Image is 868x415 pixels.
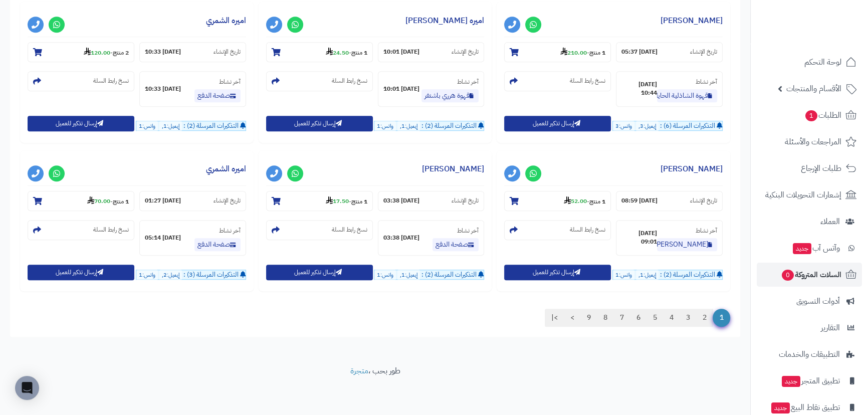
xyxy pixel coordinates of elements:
span: جديد [771,402,790,413]
span: تطبيق المتجر [781,374,840,388]
strong: [DATE] 05:37 [621,48,658,56]
small: - [84,47,129,57]
span: تطبيق نقاط البيع [770,400,840,414]
small: تاريخ الإنشاء [690,196,717,205]
a: 9 [580,309,597,327]
small: آخر نشاط [219,226,241,235]
span: واتس:1 [613,270,634,280]
a: 8 [597,309,614,327]
a: أدوات التسويق [757,289,862,313]
a: المراجعات والأسئلة [757,130,862,154]
a: الطلبات1 [757,103,862,127]
strong: [DATE] 01:27 [145,196,181,205]
span: التذكيرات المرسلة (3) : [183,270,239,279]
span: التذكيرات المرسلة (2) : [421,270,477,279]
span: الطلبات [804,108,841,122]
strong: 120.00 [84,48,110,57]
strong: 1 منتج [589,48,605,57]
a: التطبيقات والخدمات [757,342,862,366]
strong: [DATE] 09:01 [621,229,657,246]
section: 1 منتج-24.50 [266,42,373,62]
a: طلبات الإرجاع [757,156,862,180]
strong: 1 منتج [351,48,367,57]
span: واتس:1 [374,121,396,131]
strong: [DATE] 10:33 [145,85,181,93]
span: أدوات التسويق [796,294,840,308]
a: > [564,309,581,327]
span: لوحة التحكم [804,55,841,69]
a: 2 [696,309,713,327]
span: واتس:1 [136,121,158,131]
a: 7 [613,309,630,327]
a: اميره الشمري [206,163,246,175]
strong: [DATE] 08:59 [621,196,658,205]
small: - [326,196,367,206]
strong: 1 منتج [589,196,605,205]
a: لوحة التحكم [757,50,862,74]
strong: 1 منتج [113,196,129,205]
a: 5 [646,309,664,327]
div: Open Intercom Messenger [15,376,39,400]
strong: [DATE] 03:38 [383,234,419,242]
a: إشعارات التحويلات البنكية [757,183,862,207]
span: التطبيقات والخدمات [779,347,840,361]
button: إرسال تذكير للعميل [28,116,134,131]
a: قهوة هرري باشنفر [421,89,479,102]
strong: 24.50 [326,48,349,57]
strong: 70.00 [87,196,110,205]
small: تاريخ الإنشاء [690,48,717,56]
a: صفحة الدفع [194,238,241,251]
span: التذكيرات المرسلة (6) : [660,121,715,130]
span: 1 [713,309,730,327]
span: واتس:1 [374,270,396,280]
a: التقارير [757,316,862,340]
a: 4 [663,309,680,327]
small: نسخ رابط السلة [570,77,605,85]
small: نسخ رابط السلة [332,226,367,234]
strong: [DATE] 10:01 [383,85,419,93]
a: صفحة الدفع [194,89,241,102]
section: 1 منتج-70.00 [28,191,134,211]
span: وآتس آب [792,241,840,255]
small: تاريخ الإنشاء [452,48,479,56]
section: نسخ رابط السلة [266,220,373,240]
button: إرسال تذكير للعميل [28,265,134,280]
strong: 17.50 [326,196,349,205]
strong: 52.00 [564,196,587,205]
span: إيميل:1, [636,270,659,280]
section: 1 منتج-52.00 [504,191,611,211]
strong: [DATE] 05:14 [145,234,181,242]
span: واتس:3 [613,121,634,131]
a: صفحة الدفع [432,238,479,251]
span: جديد [782,376,800,387]
small: تاريخ الإنشاء [213,48,241,56]
small: آخر نشاط [696,77,717,86]
a: قهوة الشاذلية الحايلية بالهيل والعويدي [657,89,717,102]
a: العملاء [757,210,862,234]
strong: 2 منتج [113,48,129,57]
small: - [87,196,129,206]
span: إيميل:2, [159,270,182,280]
a: اميره [PERSON_NAME] [405,15,484,27]
small: - [564,196,605,206]
span: جديد [793,243,811,254]
a: تطبيق المتجرجديد [757,369,862,393]
section: نسخ رابط السلة [28,71,134,91]
small: آخر نشاط [219,77,241,86]
img: logo-2.png [800,17,858,38]
span: السلات المتروكة [781,268,841,282]
button: إرسال تذكير للعميل [266,116,373,131]
span: التقارير [821,321,840,335]
a: [PERSON_NAME] [661,163,723,175]
strong: [DATE] 10:44 [621,80,657,97]
section: 1 منتج-17.50 [266,191,373,211]
a: وآتس آبجديد [757,236,862,260]
span: طلبات الإرجاع [801,161,841,175]
strong: 1 منتج [351,196,367,205]
span: 1 [805,110,818,122]
section: نسخ رابط السلة [266,71,373,91]
a: متجرة [350,365,368,377]
strong: [DATE] 03:38 [383,196,419,205]
section: نسخ رابط السلة [28,220,134,240]
section: نسخ رابط السلة [504,220,611,240]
